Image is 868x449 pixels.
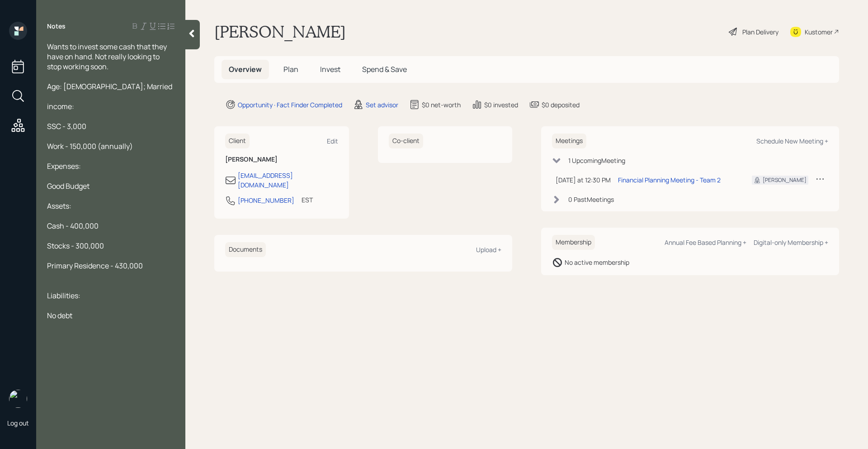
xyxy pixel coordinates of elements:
[47,291,80,301] span: Liabilities:
[225,242,266,257] h6: Documents
[47,221,99,231] span: Cash - 400,000
[568,195,614,204] div: 0 Past Meeting s
[366,100,398,110] div: Set advisor
[47,81,172,91] span: Age: [DEMOGRAPHIC_DATA]; Married
[225,156,338,163] h6: [PERSON_NAME]
[362,64,407,74] span: Spend & Save
[229,64,262,74] span: Overview
[9,390,27,408] img: retirable_logo.png
[542,100,580,110] div: $0 deposited
[763,176,807,184] div: [PERSON_NAME]
[47,261,143,271] span: Primary Residence - 430,000
[552,235,595,250] h6: Membership
[568,156,625,165] div: 1 Upcoming Meeting
[552,134,586,148] h6: Meetings
[47,201,71,211] span: Assets:
[47,161,81,171] span: Expenses:
[47,141,133,151] span: Work - 150,000 (annually)
[302,195,313,205] div: EST
[422,100,461,110] div: $0 net-worth
[47,121,86,131] span: SSC - 3,000
[742,27,778,37] div: Plan Delivery
[47,310,72,320] span: No debt
[565,258,629,267] div: No active membership
[618,175,721,185] div: Financial Planning Meeting - Team 2
[756,137,828,145] div: Schedule New Meeting +
[238,171,338,190] div: [EMAIL_ADDRESS][DOMAIN_NAME]
[665,238,746,247] div: Annual Fee Based Planning +
[238,196,294,205] div: [PHONE_NUMBER]
[476,245,501,254] div: Upload +
[283,64,298,74] span: Plan
[805,27,833,37] div: Kustomer
[47,101,74,111] span: income:
[47,42,168,72] span: Wants to invest some cash that they have on hand. Not really looking to stop working soon.
[214,22,346,42] h1: [PERSON_NAME]
[327,137,338,145] div: Edit
[238,100,342,110] div: Opportunity · Fact Finder Completed
[47,22,66,31] label: Notes
[47,181,90,191] span: Good Budget
[320,64,340,74] span: Invest
[7,419,29,427] div: Log out
[556,175,611,185] div: [DATE] at 12:30 PM
[47,241,104,251] span: Stocks - 300,000
[754,238,828,247] div: Digital-only Membership +
[484,100,518,110] div: $0 invested
[225,134,250,148] h6: Client
[389,134,423,148] h6: Co-client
